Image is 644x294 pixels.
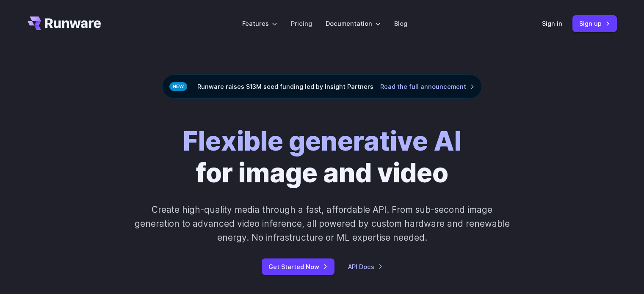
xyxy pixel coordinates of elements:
a: Get Started Now [262,258,334,275]
a: Pricing [291,19,312,28]
p: Create high-quality media through a fast, affordable API. From sub-second image generation to adv... [133,203,511,245]
a: Read the full announcement [380,82,475,91]
h1: for image and video [183,126,462,189]
a: Go to / [28,16,101,30]
strong: Flexible generative AI [183,125,462,157]
label: Documentation [326,19,381,28]
a: Sign in [542,19,562,28]
a: API Docs [348,262,383,272]
a: Sign up [572,15,617,32]
label: Features [242,19,277,28]
div: Runware raises $13M seed funding led by Insight Partners [162,74,482,99]
a: Blog [394,19,407,28]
